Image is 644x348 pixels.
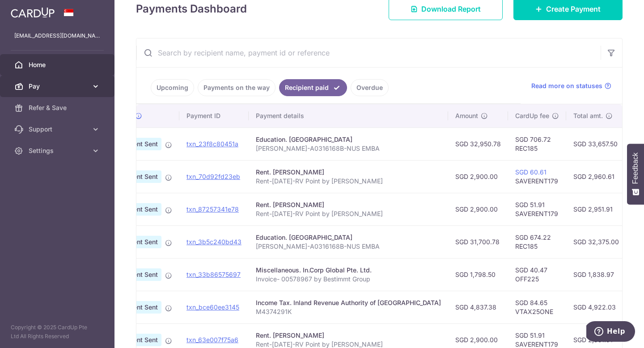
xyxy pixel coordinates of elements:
[186,336,238,344] a: txn_63e007f75a6
[256,298,441,307] div: Income Tax. Inland Revenue Authority of [GEOGRAPHIC_DATA]
[508,225,566,258] td: SGD 674.22 REC185
[566,258,626,291] td: SGD 1,838.97
[186,238,241,246] a: txn_3b5c240bd43
[448,291,508,323] td: SGD 4,837.38
[531,81,611,90] a: Read more on statuses
[186,173,240,180] a: txn_70d92fd23eb
[448,127,508,160] td: SGD 32,950.78
[256,135,441,144] div: Education. [GEOGRAPHIC_DATA]
[113,268,161,281] span: Payment Sent
[256,177,441,186] p: Rent-[DATE]-RV Point by [PERSON_NAME]
[136,38,601,67] input: Search by recipient name, payment id or reference
[151,79,194,96] a: Upcoming
[566,160,626,193] td: SGD 2,960.61
[508,193,566,225] td: SGD 51.91 SAVERENT179
[631,153,640,184] span: Feedback
[113,203,161,216] span: Payment Sent
[279,79,347,96] a: Recipient paid
[256,266,441,275] div: Miscellaneous. In.Corp Global Pte. Ltd.
[29,146,88,155] span: Settings
[14,31,100,40] p: [EMAIL_ADDRESS][DOMAIN_NAME]
[256,144,441,153] p: [PERSON_NAME]-A0316168B-NUS EMBA
[508,291,566,323] td: SGD 84.65 VTAX25ONE
[455,111,478,120] span: Amount
[566,127,626,160] td: SGD 33,657.50
[186,205,239,213] a: txn_87257341e78
[113,301,161,314] span: Payment Sent
[508,258,566,291] td: SGD 40.47 OFF225
[566,225,626,258] td: SGD 32,375.00
[29,103,88,112] span: Refer & Save
[566,193,626,225] td: SGD 2,951.91
[515,111,549,120] span: CardUp fee
[508,127,566,160] td: SGD 706.72 REC185
[256,168,441,177] div: Rent. [PERSON_NAME]
[29,82,88,91] span: Pay
[586,321,635,344] iframe: Opens a widget where you can find more information
[448,193,508,225] td: SGD 2,900.00
[448,160,508,193] td: SGD 2,900.00
[113,236,161,248] span: Payment Sent
[179,104,249,127] th: Payment ID
[351,79,389,96] a: Overdue
[256,275,441,284] p: Invoice- 00578967 by Bestimmt Group
[515,168,547,176] a: SGD 60.61
[531,81,602,90] span: Read more on statuses
[29,125,88,134] span: Support
[113,170,161,183] span: Payment Sent
[256,209,441,218] p: Rent-[DATE]-RV Point by [PERSON_NAME]
[11,7,55,18] img: CardUp
[256,307,441,316] p: M4374291K
[256,233,441,242] div: Education. [GEOGRAPHIC_DATA]
[198,79,275,96] a: Payments on the way
[573,111,603,120] span: Total amt.
[186,140,238,148] a: txn_23f8c80451a
[256,331,441,340] div: Rent. [PERSON_NAME]
[113,334,161,346] span: Payment Sent
[508,160,566,193] td: SAVERENT179
[546,4,601,14] span: Create Payment
[566,291,626,323] td: SGD 4,922.03
[249,104,448,127] th: Payment details
[256,242,441,251] p: [PERSON_NAME]-A0316168B-NUS EMBA
[448,225,508,258] td: SGD 31,700.78
[627,144,644,204] button: Feedback - Show survey
[186,271,241,278] a: txn_33b86575697
[186,303,239,311] a: txn_bce60ee3145
[29,60,88,69] span: Home
[136,1,247,17] h4: Payments Dashboard
[113,138,161,150] span: Payment Sent
[448,258,508,291] td: SGD 1,798.50
[256,200,441,209] div: Rent. [PERSON_NAME]
[421,4,481,14] span: Download Report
